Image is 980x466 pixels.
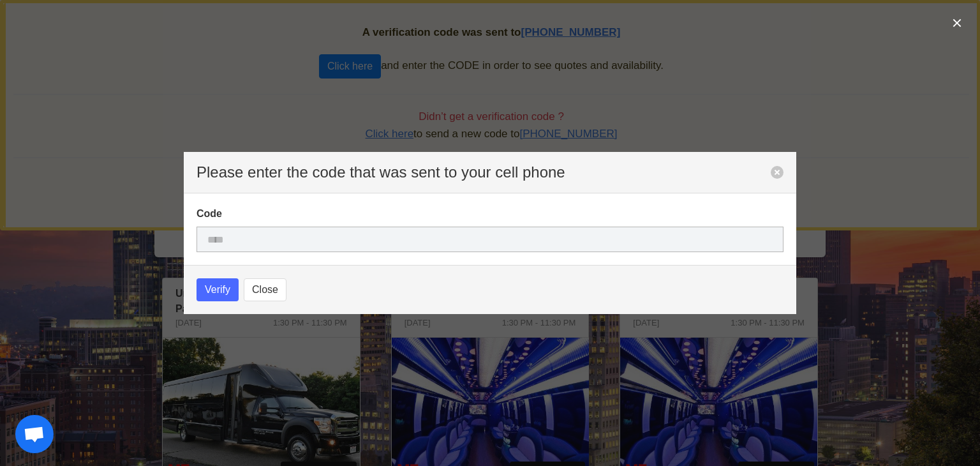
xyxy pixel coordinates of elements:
p: Please enter the code that was sent to your cell phone [197,165,771,180]
button: Verify [197,278,239,301]
div: Open chat [15,415,54,453]
button: Close [244,278,286,301]
label: Code [197,206,783,222]
span: Close [252,282,278,297]
span: Verify [205,282,230,297]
